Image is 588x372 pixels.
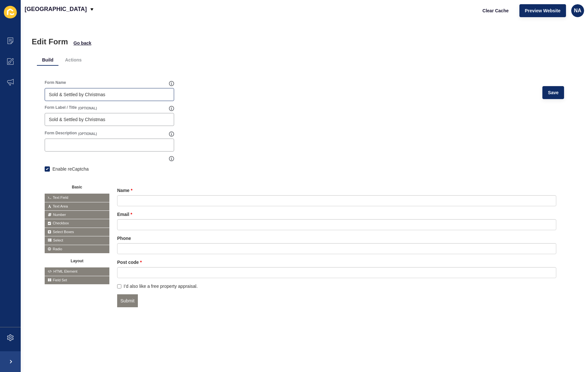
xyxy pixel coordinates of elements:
[124,284,198,289] span: I’d also like a free property appraisal.
[519,4,566,17] button: Preview Website
[45,228,109,236] span: Select Boxes
[73,40,91,46] span: Go back
[45,276,109,284] span: Field Set
[45,130,77,136] label: Form Description
[45,183,109,190] button: Basic
[45,194,109,202] span: Text Field
[45,105,77,110] label: Form Label / Title
[117,259,142,265] label: Post code
[117,284,121,288] input: I’d also like a free property appraisal.
[477,4,514,17] button: Clear Cache
[52,166,89,172] label: Enable reCaptcha
[78,106,97,111] span: (OPTIONAL)
[73,40,92,46] button: Go back
[45,245,109,253] span: Radio
[37,54,59,66] li: Build
[45,256,109,264] button: Layout
[574,7,581,14] span: NA
[25,1,87,17] p: [GEOGRAPHIC_DATA]
[78,132,97,136] span: (OPTIONAL)
[117,294,138,307] button: Submit
[483,7,509,14] span: Clear Cache
[117,235,131,242] label: Phone
[117,187,132,194] label: Name
[45,267,109,276] span: HTML Element
[542,86,564,99] button: Save
[548,89,559,96] span: Save
[45,236,109,244] span: Select
[45,211,109,219] span: Number
[45,202,109,210] span: Text Area
[45,219,109,227] span: Checkbox
[60,54,87,66] li: Actions
[45,80,66,85] label: Form Name
[117,211,132,218] label: Email
[525,7,560,14] span: Preview Website
[32,37,68,46] h1: Edit Form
